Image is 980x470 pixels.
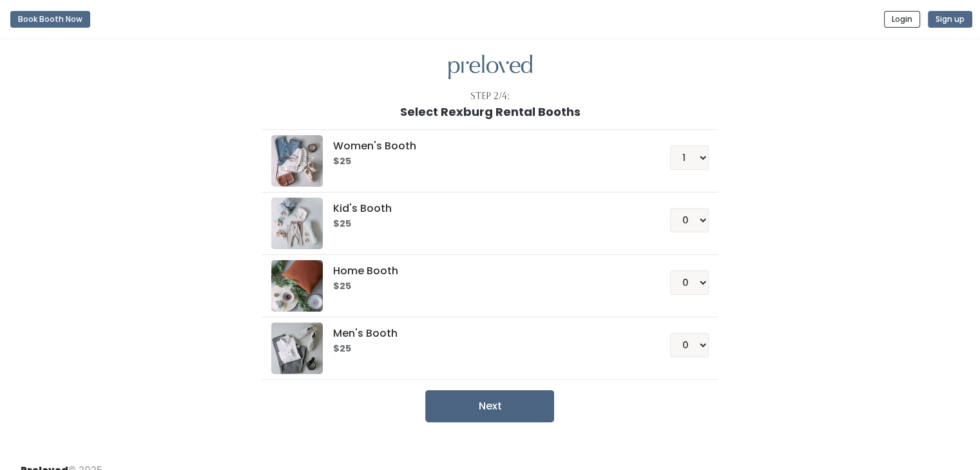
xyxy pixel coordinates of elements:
[884,11,920,28] button: Login
[333,344,639,354] h6: $25
[333,203,639,214] h5: Kid's Booth
[10,11,90,28] button: Book Booth Now
[333,281,639,292] h6: $25
[271,135,323,187] img: preloved logo
[10,5,90,33] a: Book Booth Now
[448,55,532,80] img: preloved logo
[333,219,639,229] h6: $25
[333,156,639,167] h6: $25
[271,198,323,249] img: preloved logo
[333,328,639,339] h5: Men's Booth
[271,323,323,374] img: preloved logo
[470,89,510,103] div: Step 2/4:
[333,140,639,152] h5: Women's Booth
[928,11,972,28] button: Sign up
[271,260,323,312] img: preloved logo
[333,265,639,277] h5: Home Booth
[400,106,581,118] h1: Select Rexburg Rental Booths
[425,390,554,422] button: Next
